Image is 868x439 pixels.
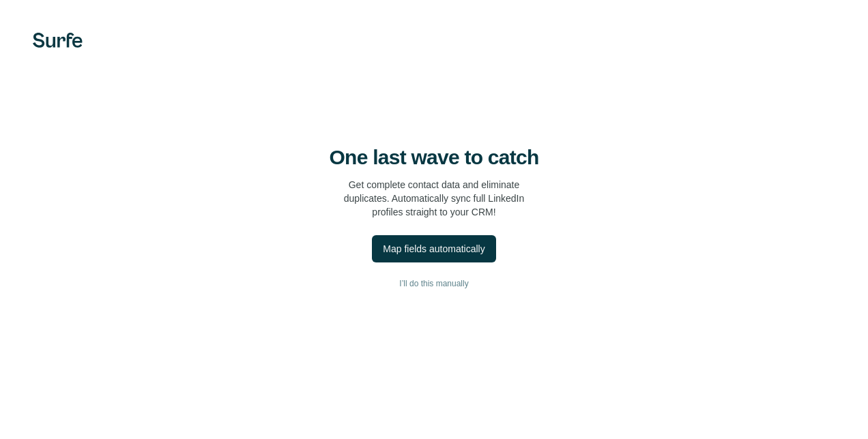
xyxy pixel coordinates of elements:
h4: One last wave to catch [330,145,539,170]
button: Map fields automatically [372,235,495,262]
span: I’ll do this manually [399,277,468,290]
div: Map fields automatically [383,242,484,256]
img: Surfe's logo [33,33,83,48]
button: I’ll do this manually [27,273,841,294]
p: Get complete contact data and eliminate duplicates. Automatically sync full LinkedIn profiles str... [344,178,525,219]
